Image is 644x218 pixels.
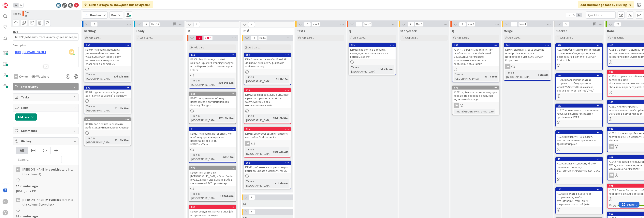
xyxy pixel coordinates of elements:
div: Max 2 [313,23,319,25]
div: 858 [244,53,291,57]
div: 904 [84,118,131,121]
div: 890 [246,128,291,131]
div: 8d 7h 59m [483,74,498,79]
div: Max 4 [205,37,212,39]
div: 873K1921: добавить тесты на текущее поведение сервера с разными IP адресами в bindings [452,86,499,102]
span: : [538,73,539,77]
div: Time in [GEOGRAPHIC_DATA] [245,75,274,83]
div: K1908: Bug: Команда Locate in Solution Explorer в Pending Changes не выбирает файл в режиме Open ... [189,57,236,73]
div: 873 [454,86,499,89]
span: Owner [19,74,28,79]
span: Links [21,105,71,110]
div: 718 [556,74,602,77]
a: 892K1936: добавить свою реализацию команды Update в VisualSVN for VSTime in [GEOGRAPHIC_DATA]:17d... [244,161,291,189]
span: 9 [563,22,569,27]
div: 23d 1h 30m [114,138,130,142]
a: 45K1290: выяснить, почему Firefox показывает ошибку SEC_ERROR_INADEQUATE_KEY_USAGE [555,157,603,184]
div: 888 [556,43,602,47]
div: SA [16,167,20,172]
div: 892 [244,161,291,165]
span: Add Card... [560,36,573,40]
div: SA [16,198,20,202]
div: 3h 55m [539,73,549,77]
div: Time in [GEOGRAPHIC_DATA] [454,109,488,114]
span: 0 [407,22,414,27]
span: 3 [91,22,98,27]
div: 602K1720: проверить, что изменение r1908595 в SVN не приводит к проблемам в VDFS [556,104,602,120]
a: 602K1720: проверить, что изменение r1908595 в SVN не приводит к проблемам в VDFS [555,104,603,127]
div: 873 [452,86,499,90]
div: 17d 6h 52m [274,181,289,186]
a: 873K1921: добавить тесты на текущее поведение сервера с разными IP адресами в bindingsABTime in [... [452,86,499,115]
b: 873 [16,12,21,16]
div: 905K1947: исправить проблему: при ошибке скрипта на dashboard VisualSVN Server Manager показывает... [452,43,499,66]
div: K1944: шорткат Create outgoing email profile на вкладке Notifications в VisualSVN Server Properties [504,47,551,63]
div: 522 [189,92,236,96]
span: 22 [614,22,621,27]
div: 718K1795: проанализировать и исправить работу примеров VisualSVNServerHooks в плане quoting аргум... [556,74,602,93]
span: History [21,139,71,143]
div: K1948: сделать resizable диалог для `Switch to Branch` в VisualSVN [84,90,131,98]
span: 3x [577,13,582,17]
div: Time in [GEOGRAPHIC_DATA] [190,114,217,122]
div: 42K1222: [VisualSVN] Показывать контекстное меню при клике на QuickDiff маркер [556,131,602,146]
div: Time in [GEOGRAPHIC_DATA] [350,65,377,74]
span: 1 / 1 [613,204,616,208]
div: 22d 22h 55m [112,74,130,79]
div: 856 [191,54,236,56]
div: AB [454,103,459,108]
img: Visit kanbanzone.com [3,3,8,8]
span: Texts [297,29,305,33]
div: 602 [556,104,602,108]
a: 890K1935: двухуровневый интерфейс настройки Status checksATTime in [GEOGRAPHIC_DATA]:56d 12h 18m [244,127,291,158]
a: 107K1363: сделать в Subversion исправление, чтобы svn_stringbuf_from_file2() закрывала открытый файл [555,187,603,214]
span: Comments [21,128,71,133]
div: Click our logo to show/hide this navigation [82,1,153,8]
div: K1921: добавить тесты на текущее поведение сервера с разными IP адресами в bindings [452,90,499,102]
span: Merge [504,29,513,33]
span: : [220,194,221,198]
div: Time in [GEOGRAPHIC_DATA] [245,179,273,188]
div: 45 [558,158,602,160]
div: Time in [GEOGRAPHIC_DATA] [85,72,112,81]
div: 45K1290: выяснить, почему Firefox показывает ошибку SEC_ERROR_INADEQUATE_KEY_USAGE [556,157,602,177]
div: 907 [84,43,131,47]
div: AB [504,64,551,69]
div: 107 [556,188,602,191]
span: 0 [248,195,255,200]
span: Add Card... [248,46,261,49]
span: : [488,109,488,114]
div: 858K1910: использовать CertEnroll API для получения сертификата из Active Directory [244,53,291,69]
div: Time in [GEOGRAPHIC_DATA] [245,114,272,122]
div: Max 3 [416,23,422,25]
b: Dev [111,13,117,17]
div: AB [505,64,510,69]
span: Add Card... [89,36,101,40]
div: 45 [556,157,602,161]
span: 2x [571,13,577,17]
span: Support [8,1,18,5]
span: 5 [196,36,203,40]
span: Add Card... [508,36,521,40]
span: : [272,116,272,120]
b: 10 minutes ago [16,184,38,188]
div: AT [3,199,8,204]
div: K1953: исправить потенциальную проблему при конвертации невалидных значений DMTFDateTime [189,131,236,147]
div: Time in [GEOGRAPHIC_DATA] [505,70,538,79]
a: 718K1795: проанализировать и исправить работу примеров VisualSVNServerHooks в плане quoting аргум... [555,73,603,100]
div: K1947: исправить проблему: при ошибке скрипта на dashboard VisualSVN Server Manager показывается ... [452,47,499,66]
div: Time in [GEOGRAPHIC_DATA] [85,104,113,113]
span: Add Card... [457,36,469,40]
span: Add Card... [353,36,366,40]
span: 2x [18,3,24,7]
span: Dev [25,11,29,14]
span: 1 [356,22,362,27]
div: 895 [351,44,396,47]
div: 107 [558,188,602,191]
div: 902K1944: шорткат Create outgoing email profile на вкладке Notifications в VisualSVN Server Prope... [504,43,551,63]
span: AT [69,49,74,55]
button: Add Link [15,113,37,121]
span: Tasks [21,95,71,100]
a: 905K1947: исправить проблему: при ошибке скрипта на dashboard VisualSVN Server Manager показывает... [452,43,499,82]
div: AT [244,141,291,146]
